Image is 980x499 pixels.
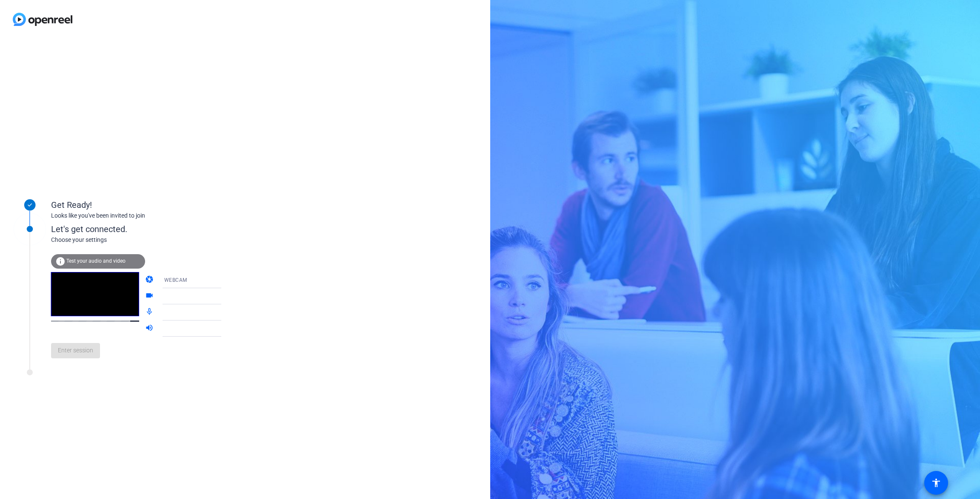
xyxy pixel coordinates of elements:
[145,291,155,301] mat-icon: videocam
[931,478,941,488] mat-icon: accessibility
[66,258,126,264] span: Test your audio and video
[145,275,155,285] mat-icon: camera
[51,223,239,235] div: Let's get connected.
[145,307,155,318] mat-icon: mic_none
[55,256,66,267] mat-icon: info
[51,211,221,220] div: Looks like you've been invited to join
[51,198,221,211] div: Get Ready!
[145,323,155,334] mat-icon: volume_up
[51,235,239,244] div: Choose your settings
[164,277,187,283] span: WEBCAM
